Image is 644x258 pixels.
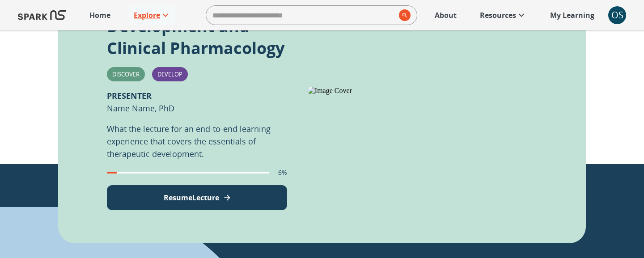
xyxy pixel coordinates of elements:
[107,123,287,160] p: What the lecture for an end-to-end learning experience that covers the essentials of therapeutic ...
[608,6,626,24] div: OS
[546,5,599,25] a: My Learning
[89,10,110,21] p: Home
[608,6,626,24] button: account of current user
[395,6,411,25] button: search
[480,10,516,21] p: Resources
[107,185,287,210] button: View Lecture
[107,172,269,173] span: completion progress of user
[308,87,533,95] img: Image Cover
[85,5,115,25] a: Home
[134,10,160,21] p: Explore
[129,5,175,25] a: Explore
[107,89,174,114] p: Name Name, PhD
[107,90,152,101] b: PRESENTER
[152,70,188,78] span: Develop
[278,168,287,177] p: 6%
[435,10,457,21] p: About
[475,5,531,25] a: Resources
[18,4,66,26] img: Logo of SPARK at Stanford
[107,70,145,78] span: Discover
[550,10,594,21] p: My Learning
[164,192,219,203] p: Resume Lecture
[430,5,461,25] a: About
